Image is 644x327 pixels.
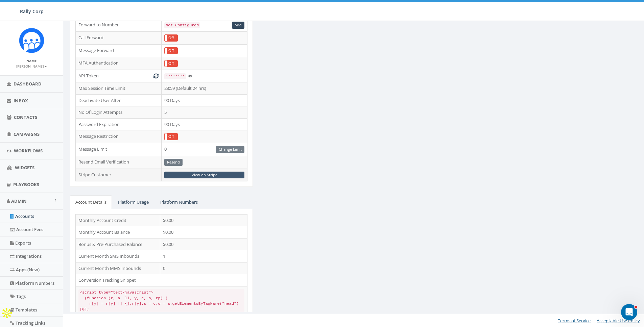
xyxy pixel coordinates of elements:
td: Deactivate User After [76,94,162,106]
td: Forward to Number [76,19,162,32]
span: Campaigns [14,131,40,137]
span: Dashboard [14,81,42,87]
span: Rally Corp [20,8,44,15]
td: 5 [162,106,247,119]
div: OnOff [164,34,178,42]
a: Acceptable Use Policy [597,318,640,324]
td: Current Month MMS Inbounds [76,262,160,274]
img: Icon_1.png [19,28,44,53]
td: $0.00 [160,214,247,226]
div: OnOff [164,60,178,67]
a: Platform Numbers [155,195,203,209]
a: Terms of Service [558,318,591,324]
iframe: Intercom live chat [621,304,637,320]
td: Monthly Account Credit [76,214,160,226]
td: Call Forward [76,31,162,44]
div: OnOff [164,47,178,54]
td: No Of Login Attempts [76,106,162,119]
td: Conversion Tracking Snippet [76,274,247,286]
span: Inbox [14,98,28,104]
td: MFA Authentication [76,57,162,70]
a: [PERSON_NAME] [16,63,47,69]
td: 90 Days [162,94,247,106]
label: Off [165,48,177,54]
td: 1 [160,250,247,262]
td: Current Month SMS Inbounds [76,250,160,262]
small: [PERSON_NAME] [16,64,47,69]
span: Admin [11,198,27,204]
small: Name [26,58,37,63]
span: Playbooks [13,181,39,187]
td: Max Session Time Limit [76,82,162,94]
td: Stripe Customer [76,169,162,181]
td: 23:59 (Default 24 hrs) [162,82,247,94]
a: View on Stripe [164,172,244,179]
div: OnOff [164,133,178,140]
td: Resend Email Verification [76,156,162,169]
td: $0.00 [160,238,247,250]
i: Generate New Token [153,74,159,78]
td: Message Limit [76,143,162,156]
td: Message Forward [76,44,162,57]
td: 0 [160,262,247,274]
span: Contacts [14,114,37,120]
span: Workflows [14,148,43,154]
span: Widgets [15,165,34,171]
td: $0.00 [160,226,247,238]
a: Platform Usage [113,195,154,209]
label: Off [165,35,177,41]
label: Off [165,133,177,140]
td: Monthly Account Balance [76,226,160,238]
a: Account Details [70,195,112,209]
td: API Token [76,70,162,82]
td: Bonus & Pre-Purchased Balance [76,238,160,250]
td: 0 [162,143,247,156]
td: Message Restriction [76,130,162,143]
td: Password Expiration [76,118,162,130]
td: 90 Days [162,118,247,130]
code: Not Configured [164,22,200,28]
label: Off [165,60,177,67]
a: Add [232,22,244,29]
